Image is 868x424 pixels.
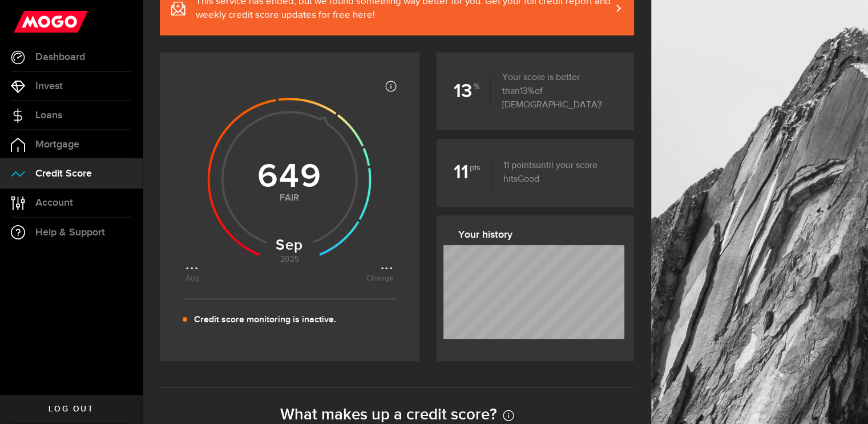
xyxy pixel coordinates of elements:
[49,405,94,413] span: Log out
[454,157,492,188] b: 11
[492,159,617,186] p: until your score hits
[9,5,43,39] button: Open LiveChat chat widget
[35,52,85,62] span: Dashboard
[454,76,491,107] b: 13
[35,227,105,238] span: Help & Support
[35,169,92,179] span: Credit Score
[518,175,539,184] span: Good
[35,139,79,150] span: Mortgage
[458,226,620,244] h3: Your history
[491,71,617,112] p: Your score is better than of [DEMOGRAPHIC_DATA]!
[160,405,634,424] h2: What makes up a credit score?
[35,81,63,91] span: Invest
[35,110,62,121] span: Loans
[520,87,535,96] span: 13
[503,161,536,170] span: 11 points
[35,198,73,208] span: Account
[194,313,336,327] p: Credit score monitoring is inactive.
